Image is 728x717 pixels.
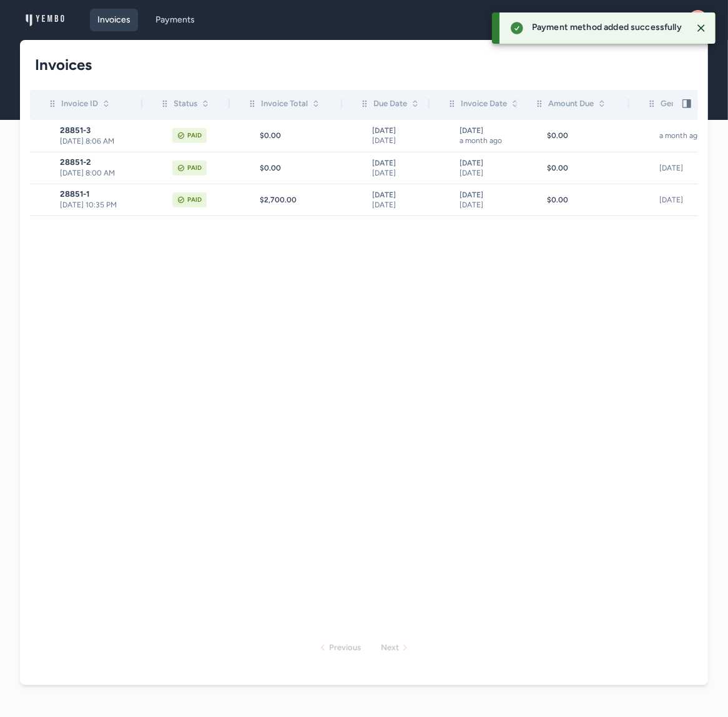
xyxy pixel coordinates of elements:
div: Invoice ID [47,97,111,110]
a: Payments [148,9,202,31]
div: Paid [187,163,202,173]
span: [DATE] [460,158,514,168]
div: Amount Due [534,97,606,110]
span: 28851-1 [60,189,142,199]
button: Close [692,19,711,37]
div: Generated On [647,97,725,110]
span: $0.00 [547,195,568,205]
div: $0.00 [260,163,342,173]
span: [DATE] [372,168,426,178]
span: 28851-3 [60,126,142,136]
div: Status [160,97,210,110]
span: a month ago [460,136,514,146]
span: [DATE] [460,190,514,200]
span: Payment method added successfully [532,21,682,34]
span: [DATE] 8:00 AM [60,168,142,178]
a: Invoices [90,9,138,31]
span: $0.00 [547,131,568,141]
span: $0.00 [547,163,568,173]
span: [DATE] [372,190,426,200]
div: Previous [329,641,361,654]
span: [DATE] [460,126,514,136]
div: Due Date [360,97,420,110]
div: scrollable content [30,90,698,222]
span: [DATE] [372,200,426,210]
div: Invoice Total [247,97,320,110]
div: Invoice Date [447,97,519,110]
span: [DATE] [460,168,514,178]
span: [DATE] [460,200,514,210]
div: Paid [187,195,202,205]
span: [DATE] [372,126,426,136]
div: $2,700.00 [260,195,342,205]
h1: Invoices [35,55,683,75]
span: [DATE] [372,136,426,146]
span: [DATE] 10:35 PM [60,200,142,210]
nav: Pagination [30,631,698,664]
div: Paid [187,131,202,141]
img: logo_1739579967.png [25,10,65,30]
div: Next [381,641,399,654]
span: 28851-2 [60,157,142,167]
span: [DATE] [372,158,426,168]
div: $0.00 [260,131,342,141]
span: [DATE] 8:06 AM [60,136,142,146]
